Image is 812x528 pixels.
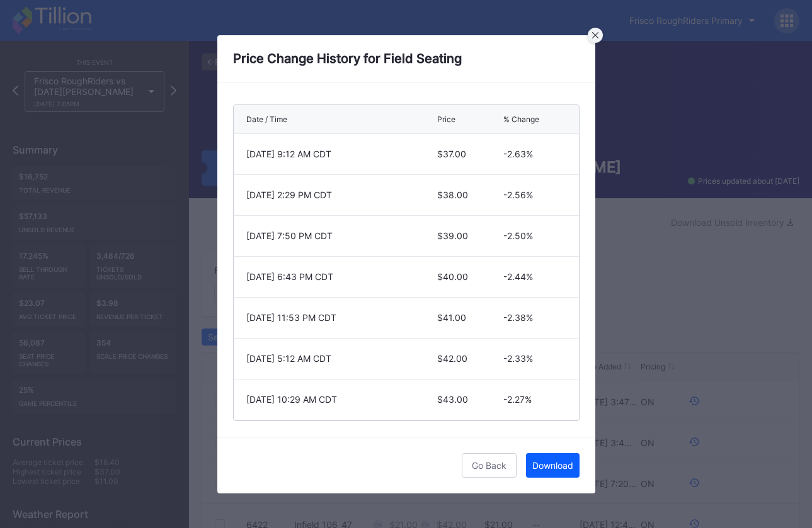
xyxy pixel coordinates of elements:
[503,189,533,200] div: -2.56%
[437,230,500,241] div: $39.00
[503,149,533,159] div: -2.63%
[532,460,573,471] div: Download
[246,189,435,200] div: [DATE] 2:29 PM CDT
[437,312,500,323] div: $41.00
[503,271,533,282] div: -2.44%
[526,453,580,478] button: Download
[437,189,500,200] div: $38.00
[246,230,435,241] div: [DATE] 7:50 PM CDT
[472,460,506,471] div: Go Back
[503,230,533,241] div: -2.50%
[503,312,533,323] div: -2.38%
[503,115,539,124] div: % Change
[437,271,500,282] div: $40.00
[462,453,517,478] button: Go Back
[437,353,500,364] div: $42.00
[437,394,500,405] div: $43.00
[246,271,435,282] div: [DATE] 6:43 PM CDT
[437,115,455,124] div: Price
[503,394,532,405] div: -2.27%
[437,149,500,159] div: $37.00
[503,353,533,364] div: -2.33%
[246,353,435,364] div: [DATE] 5:12 AM CDT
[246,312,435,323] div: [DATE] 11:53 PM CDT
[246,115,287,124] div: Date / Time
[246,394,435,405] div: [DATE] 10:29 AM CDT
[246,149,435,159] div: [DATE] 9:12 AM CDT
[217,35,595,82] div: Price Change History for Field Seating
